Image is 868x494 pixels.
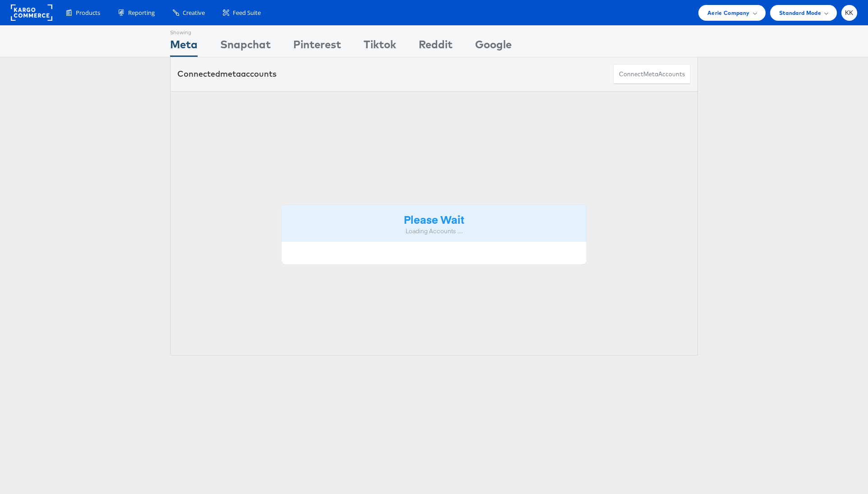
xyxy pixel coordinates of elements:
[220,37,271,57] div: Snapchat
[643,70,658,78] span: meta
[76,9,100,17] span: Products
[419,37,452,57] div: Reddit
[170,37,198,57] div: Meta
[170,26,198,37] div: Showing
[845,10,854,16] span: KK
[183,9,205,17] span: Creative
[128,9,155,17] span: Reporting
[177,68,277,80] div: Connected accounts
[233,9,261,17] span: Feed Suite
[707,8,749,18] span: Aerie Company
[613,64,691,84] button: ConnectmetaAccounts
[220,69,241,79] span: meta
[404,212,464,226] strong: Please Wait
[475,37,512,57] div: Google
[364,37,396,57] div: Tiktok
[293,37,341,57] div: Pinterest
[779,8,821,18] span: Standard Mode
[288,227,580,235] div: Loading Accounts ....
